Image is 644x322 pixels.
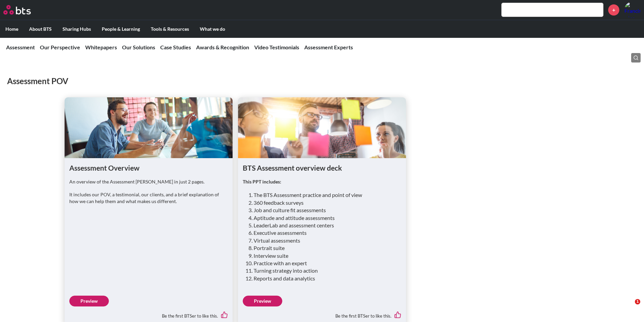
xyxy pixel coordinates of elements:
div: Be the first BTSer to like this. [243,306,401,321]
li: Practice with an expert [254,259,396,267]
label: About BTS [24,20,57,38]
li: Aptitude and attitude assessments [254,214,396,222]
li: Reports and data analytics [254,275,396,282]
p: An overview of the Assessment [PERSON_NAME] in just 2 pages. [69,178,228,185]
a: Assessment [6,44,35,50]
li: Turning strategy into action [254,267,396,274]
a: Awards & Recognition [196,44,249,50]
div: Be the first BTSer to like this. [69,306,228,321]
strong: This PPT includes: [243,179,281,184]
a: Profile [624,2,641,18]
li: Virtual assessments [254,237,396,244]
li: LeaderLab and assessment centers [254,222,396,229]
img: Francisco Vinagre [624,2,641,18]
h1: Assessment Overview [69,163,228,173]
a: Video Testimonials [254,44,299,50]
li: Portrait suite [254,244,396,252]
li: Interview suite [254,252,396,259]
a: Our Solutions [122,44,155,50]
a: Our Perspective [40,44,80,50]
li: The BTS Assessment practice and point of view [254,191,396,199]
a: + [608,4,619,16]
a: Preview [243,296,282,306]
label: People & Learning [96,20,145,38]
iframe: Intercom live chat [621,299,637,315]
img: BTS Logo [3,5,31,15]
li: Executive assessments [254,229,396,237]
label: Tools & Resources [145,20,194,38]
a: Case Studies [160,44,191,50]
label: What we do [194,20,231,38]
a: Preview [69,296,109,306]
li: Job and culture fit assessments [254,206,396,214]
p: It includes our POV, a testimonial, our clients, and a brief explanation of how we can help them ... [69,191,228,204]
a: Assessment Experts [304,44,353,50]
label: Sharing Hubs [57,20,96,38]
li: 360 feedback surveys [254,199,396,206]
a: Whitepapers [85,44,117,50]
a: Go home [3,5,43,15]
h1: BTS Assessment overview deck [243,163,401,173]
span: 1 [635,299,640,304]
